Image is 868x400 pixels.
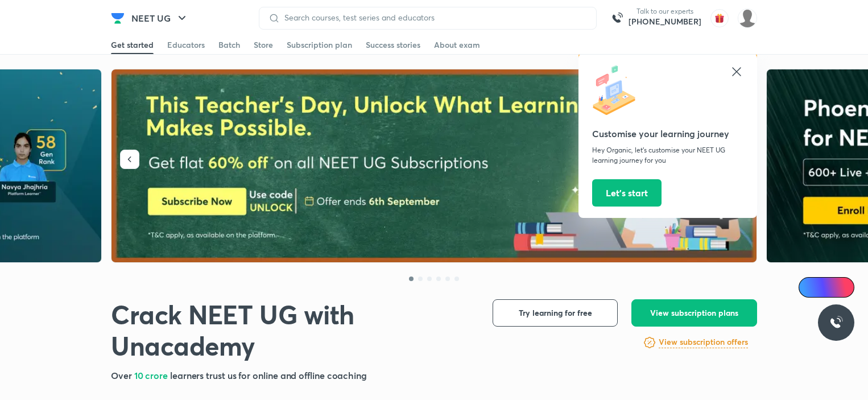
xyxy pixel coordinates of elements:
h6: View subscription offers [659,336,748,348]
div: About exam [434,39,480,51]
a: View subscription offers [659,336,748,349]
h5: Customise your learning journey [592,127,743,141]
button: NEET UG [125,7,196,30]
img: Company Logo [111,11,125,25]
div: Success stories [366,39,420,51]
img: call-us [606,7,629,30]
button: Let’s start [592,179,662,207]
img: avatar [710,9,729,27]
span: learners trust us for online and offline coaching [170,369,367,381]
img: Organic Chemistry [738,9,757,28]
a: Success stories [366,36,420,54]
h1: Crack NEET UG with Unacademy [111,299,474,362]
a: Store [254,36,273,54]
input: Search courses, test series and educators [280,13,587,22]
img: ttu [829,316,843,329]
button: Try learning for free [493,299,618,327]
a: About exam [434,36,480,54]
div: Subscription plan [287,39,352,51]
span: Ai Doubts [817,283,848,292]
span: 10 crore [134,369,170,381]
a: Ai Doubts [799,277,854,298]
img: icon [592,65,643,116]
div: Educators [167,39,205,51]
img: Icon [805,283,815,292]
a: Subscription plan [287,36,352,54]
a: Get started [111,36,154,54]
div: Get started [111,39,154,51]
a: [PHONE_NUMBER] [629,16,701,27]
p: Talk to our experts [629,7,701,16]
span: Try learning for free [519,307,592,319]
a: Educators [167,36,205,54]
span: Over [111,369,134,381]
span: View subscription plans [650,307,738,319]
button: View subscription plans [631,299,757,327]
p: Hey Organic, let’s customise your NEET UG learning journey for you [592,145,743,166]
div: Store [254,39,273,51]
div: Batch [218,39,240,51]
a: Batch [218,36,240,54]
